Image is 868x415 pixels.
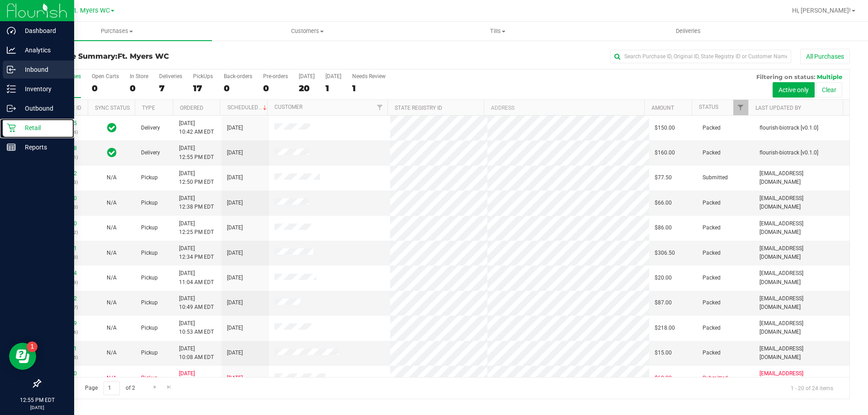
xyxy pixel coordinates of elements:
span: Pickup [141,298,158,307]
a: Scheduled [227,104,269,111]
button: N/A [107,224,117,232]
div: Back-orders [224,73,252,79]
div: 0 [130,83,148,93]
div: Deliveries [159,73,182,79]
a: Sync Status [95,105,130,111]
iframe: Resource center unread badge [27,341,38,352]
a: Customers [212,22,402,41]
button: N/A [107,199,117,207]
a: 11808628 [52,145,77,151]
a: Deliveries [593,22,783,41]
span: Packed [703,124,721,132]
button: N/A [107,173,117,182]
div: 0 [263,83,288,93]
a: Filter [373,100,387,115]
span: Packed [703,249,721,257]
a: Type [142,105,155,111]
div: Needs Review [352,73,386,79]
span: Pickup [141,349,158,357]
span: flourish-biotrack [v0.1.0] [759,124,818,132]
span: Packed [703,324,721,332]
input: 1 [104,381,120,395]
span: Not Applicable [107,325,117,331]
span: $15.00 [655,349,672,357]
span: [DATE] 12:25 PM EDT [179,219,214,237]
span: $86.00 [655,224,672,232]
span: Not Applicable [107,200,117,206]
span: Pickup [141,324,158,332]
span: In Sync [107,121,117,134]
div: 1 [325,83,341,93]
a: 11812151 [52,345,77,352]
button: Active only [773,82,815,98]
span: [DATE] [227,274,243,282]
inline-svg: Outbound [7,104,16,113]
div: 17 [193,83,213,93]
inline-svg: Dashboard [7,26,16,35]
a: 11812900 [52,220,77,227]
span: $77.50 [655,173,672,182]
button: N/A [107,249,117,257]
span: Filtering on status: [756,73,815,80]
inline-svg: Inventory [7,84,16,93]
button: N/A [107,374,117,382]
a: Filter [733,100,748,115]
div: 0 [224,83,252,93]
div: [DATE] [299,73,315,79]
span: [DATE] [227,224,243,232]
span: [DATE] 10:58 AM EDT [179,369,214,387]
span: [DATE] 10:42 AM EDT [179,119,214,136]
span: Not Applicable [107,375,117,381]
span: $160.00 [655,149,675,157]
a: Amount [651,105,674,111]
span: [DATE] 12:50 PM EDT [179,169,214,187]
span: 1 - 20 of 24 items [783,381,840,395]
span: [EMAIL_ADDRESS][DOMAIN_NAME] [759,194,844,211]
p: Dashboard [16,25,70,36]
a: 11813050 [52,195,77,201]
span: [DATE] 11:04 AM EDT [179,269,214,286]
span: [DATE] [227,124,243,132]
p: Outbound [16,103,70,114]
a: Go to the last page [163,381,176,393]
span: [EMAIL_ADDRESS][DOMAIN_NAME] [759,345,844,362]
span: In Sync [107,146,117,159]
a: Ordered [180,105,203,111]
span: $66.00 [655,199,672,207]
span: [DATE] [227,298,243,307]
div: Pre-orders [263,73,288,79]
span: Delivery [141,149,160,157]
h3: Purchase Summary: [40,52,310,61]
span: [DATE] 12:34 PM EDT [179,244,214,261]
span: Deliveries [664,27,713,35]
span: Pickup [141,249,158,257]
span: Pickup [141,199,158,207]
inline-svg: Retail [7,123,16,132]
span: [DATE] 12:55 PM EDT [179,144,214,161]
span: [EMAIL_ADDRESS][DOMAIN_NAME] [759,219,844,237]
a: Customer [274,104,302,110]
button: N/A [107,324,117,332]
span: Customers [212,27,402,35]
div: 7 [159,83,182,93]
p: Inventory [16,84,70,94]
span: [DATE] [227,199,243,207]
p: Inbound [16,64,70,75]
button: N/A [107,349,117,357]
p: Reports [16,142,70,153]
span: Not Applicable [107,224,117,231]
inline-svg: Analytics [7,46,16,55]
span: Hi, [PERSON_NAME]! [792,7,851,14]
span: Ft. Myers WC [118,52,169,61]
div: 1 [352,83,386,93]
span: Page of 2 [77,381,142,395]
inline-svg: Reports [7,143,16,152]
span: Pickup [141,173,158,182]
span: [EMAIL_ADDRESS][DOMAIN_NAME] [759,369,844,387]
span: [EMAIL_ADDRESS][DOMAIN_NAME] [759,169,844,187]
span: [EMAIL_ADDRESS][DOMAIN_NAME] [759,244,844,261]
span: Submitted [703,173,728,182]
span: flourish-biotrack [v0.1.0] [759,149,818,157]
span: [DATE] [227,149,243,157]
